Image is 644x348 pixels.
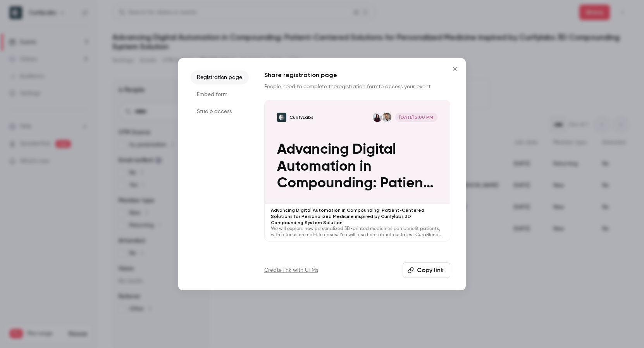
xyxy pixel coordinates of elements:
[337,84,379,89] a: registration form
[373,113,382,122] img: Ludmila Hrižanovska
[264,100,450,242] a: Advancing Digital Automation in Compounding: Patient-Centered Solutions for Personalized Medicine...
[264,266,318,274] a: Create link with UTMs
[403,262,450,278] button: Copy link
[191,105,249,118] li: Studio access
[264,70,450,80] h1: Share registration page
[447,61,463,77] button: Close
[191,87,249,101] li: Embed form
[264,83,450,91] p: People need to complete the to access your event
[395,113,437,122] span: [DATE] 2:00 PM
[271,226,444,238] p: We will explore how personalized 3D-printed medicines can benefit patients, with a focus on real-...
[277,141,437,192] p: Advancing Digital Automation in Compounding: Patient-Centered Solutions for Personalized Medicine...
[289,114,313,120] p: CurifyLabs
[277,113,286,122] img: Advancing Digital Automation in Compounding: Patient-Centered Solutions for Personalized Medicine...
[191,70,249,84] li: Registration page
[271,207,444,226] p: Advancing Digital Automation in Compounding: Patient-Centered Solutions for Personalized Medicine...
[382,113,391,122] img: Niklas Sandler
